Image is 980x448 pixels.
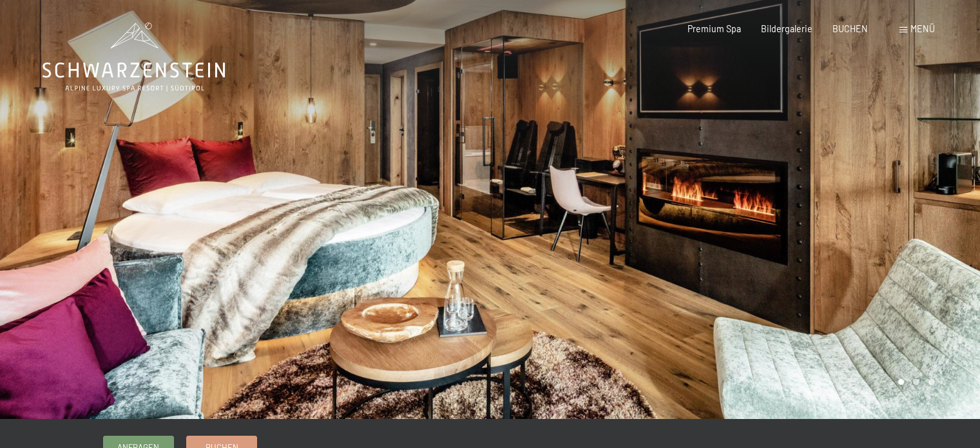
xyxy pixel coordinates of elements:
a: BUCHEN [832,23,868,34]
a: Premium Spa [687,23,741,34]
a: Bildergalerie [761,23,812,34]
span: Menü [910,23,935,34]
